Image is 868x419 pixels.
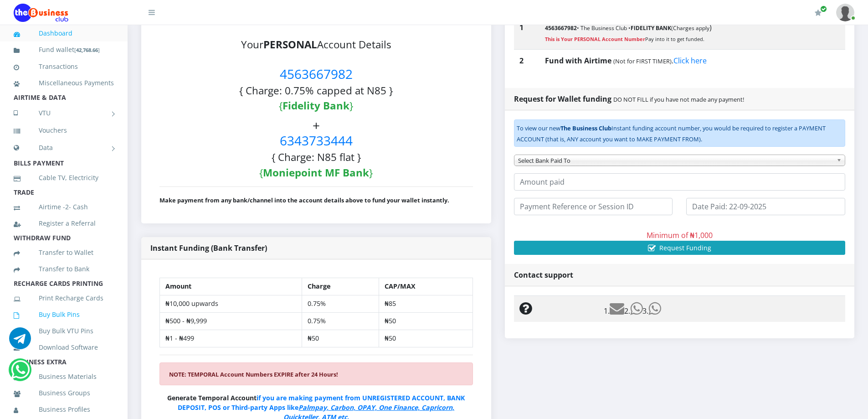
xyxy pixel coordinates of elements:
[282,98,349,113] b: Fidelity Bank
[517,124,826,143] small: To view our new Instant funding account number, you would be required to register a PAYMENT ACCOU...
[14,213,114,234] a: Register a Referral
[279,98,353,113] small: { }
[539,16,845,49] td: )
[820,5,827,12] span: Renew/Upgrade Subscription
[514,270,573,280] strong: Contact support
[514,16,540,49] th: 1
[673,56,707,66] a: Click here
[613,95,744,103] small: DO NOT FILL if you have not made any payment!
[14,304,114,325] a: Buy Bulk Pins
[14,197,114,217] a: Airtime -2- Cash
[613,57,672,65] small: (Not for FIRST TIMER)
[14,321,114,341] a: Buy Bulk VTU Pins
[160,295,302,313] td: ₦10,000 upwards
[379,313,473,330] td: ₦50
[379,278,473,295] th: CAP/MAX
[14,23,114,44] a: Dashboard
[302,313,379,330] td: 0.75%
[518,155,833,166] span: Select Bank Paid To
[514,241,846,255] button: Request Funding
[302,330,379,347] td: ₦50
[647,230,713,240] span: Minimum of ₦1,000
[150,243,267,253] strong: Instant Funding (Bank Transfer)
[686,198,845,215] input: Date Paid: 22-09-2025
[241,37,391,52] small: Your Account Details
[539,49,845,72] td: .
[14,167,114,188] a: Cable TV, Electricity
[514,173,846,191] input: Amount paid
[169,370,338,378] b: NOTE: TEMPORAL Account Numbers EXPIRE after 24 Hours!
[9,334,31,349] a: Chat for support
[160,278,302,295] th: Amount
[545,36,704,42] small: Pay into it to get funded.
[14,337,114,358] a: Download Software
[14,102,114,124] a: VTU
[263,37,317,52] b: PERSONAL
[14,120,114,141] a: Vouchers
[280,65,353,83] span: 4563667982
[514,198,673,215] input: Payment Reference or Session ID
[14,4,68,22] img: Logo
[14,288,114,309] a: Print Recharge Cards
[545,56,611,66] b: Fund with Airtime
[159,118,473,179] h3: +
[159,196,449,204] b: Make payment from any bank/channel into the account details above to fund your wallet instantly.
[14,136,114,159] a: Data
[11,366,30,381] a: Chat for support
[259,166,373,180] small: { }
[76,47,98,53] b: 42,768.66
[545,36,645,42] strong: This is Your PERSONAL Account Number
[514,94,611,104] strong: Request for Wallet funding
[560,124,611,132] b: The Business Club
[379,330,473,347] td: ₦50
[545,24,577,32] b: 4563667982
[14,383,114,403] a: Business Groups
[14,366,114,387] a: Business Materials
[280,132,353,149] span: 6343733444
[160,313,302,330] td: ₦500 - ₦9,999
[659,243,711,252] span: Request Funding
[302,295,379,313] td: 0.75%
[14,39,114,61] a: Fund wallet[42,768.66]
[836,4,854,21] img: User
[379,295,473,313] td: ₦85
[598,296,845,322] td: 1. 2. 3.
[14,242,114,263] a: Transfer to Wallet
[631,24,671,32] b: FIDELITY BANK
[514,49,540,72] th: 2
[14,56,114,77] a: Transactions
[239,83,393,98] small: { Charge: 0.75% capped at N85 }
[14,259,114,279] a: Transfer to Bank
[272,150,361,164] small: { Charge: N85 flat }
[815,9,822,16] i: Renew/Upgrade Subscription
[74,47,100,53] small: [ ]
[545,24,709,32] small: • The Business Club • (Charges apply
[263,166,369,180] b: Moniepoint MF Bank
[14,72,114,93] a: Miscellaneous Payments
[160,330,302,347] td: ₦1 - ₦499
[302,278,379,295] th: Charge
